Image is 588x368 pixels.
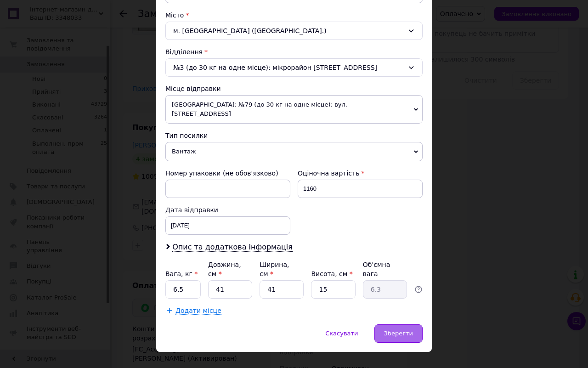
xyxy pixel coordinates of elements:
div: №3 (до 30 кг на одне місце): мікрорайон [STREET_ADDRESS] [165,58,423,77]
span: Зберегти [384,330,413,337]
div: Номер упаковки (не обов'язково) [165,169,290,178]
span: Опис та додаткова інформація [172,243,293,252]
label: Довжина, см [208,261,241,277]
span: Додати місце [175,307,221,315]
span: Вантаж [165,142,423,161]
label: Вага, кг [165,270,198,277]
label: Висота, см [311,270,352,277]
span: Скасувати [325,330,358,337]
div: Об'ємна вага [363,260,407,278]
label: Ширина, см [260,261,289,277]
div: м. [GEOGRAPHIC_DATA] ([GEOGRAPHIC_DATA].) [165,22,423,40]
span: [GEOGRAPHIC_DATA]: №79 (до 30 кг на одне місце): вул. [STREET_ADDRESS] [165,95,423,124]
div: Відділення [165,47,423,57]
span: Тип посилки [165,132,208,139]
div: Місто [165,11,423,20]
span: Місце відправки [165,85,221,92]
div: Оціночна вартість [298,169,423,178]
div: Дата відправки [165,205,290,215]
